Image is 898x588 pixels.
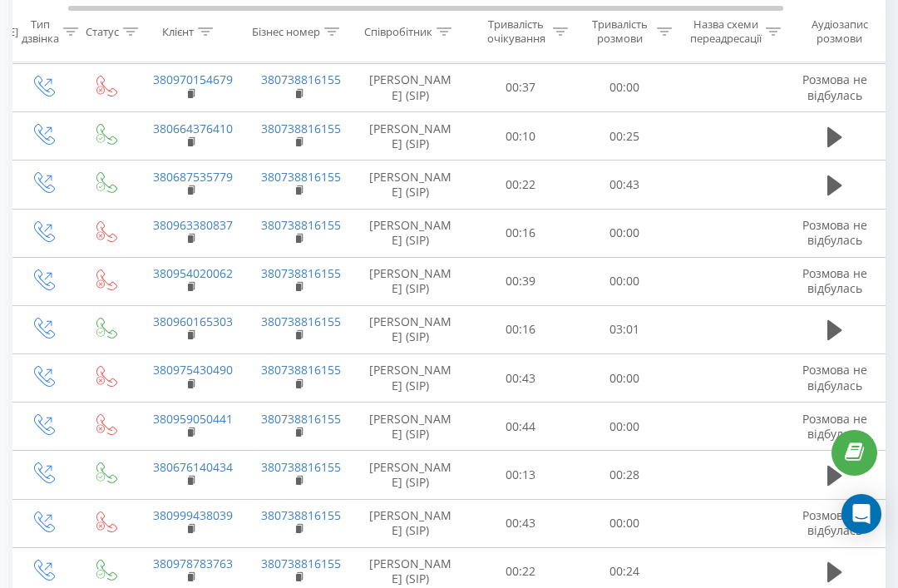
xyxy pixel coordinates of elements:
[261,556,341,571] a: 380738816155
[802,507,867,538] span: Розмова не відбулась
[261,265,341,281] a: 380738816155
[353,354,469,403] td: [PERSON_NAME] (SIP)
[261,217,341,233] a: 380738816155
[573,354,677,403] td: 00:00
[799,17,880,46] div: Аудіозапис розмови
[153,314,233,329] a: 380960165303
[802,72,867,102] span: Розмова не відбулась
[469,112,573,161] td: 00:10
[153,169,233,185] a: 380687535779
[469,305,573,353] td: 00:16
[587,17,653,46] div: Тривалість розмови
[573,451,677,499] td: 00:28
[261,121,341,136] a: 380738816155
[353,499,469,547] td: [PERSON_NAME] (SIP)
[353,209,469,257] td: [PERSON_NAME] (SIP)
[153,121,233,136] a: 380664376410
[261,507,341,523] a: 380738816155
[469,403,573,451] td: 00:44
[353,451,469,499] td: [PERSON_NAME] (SIP)
[573,305,677,353] td: 03:01
[802,411,867,442] span: Розмова не відбулась
[353,161,469,209] td: [PERSON_NAME] (SIP)
[153,556,233,571] a: 380978783763
[261,411,341,427] a: 380738816155
[469,451,573,499] td: 00:13
[153,411,233,427] a: 380959050441
[573,403,677,451] td: 00:00
[573,63,677,111] td: 00:00
[802,362,867,393] span: Розмова не відбулась
[573,112,677,161] td: 00:25
[364,24,432,38] div: Співробітник
[353,305,469,353] td: [PERSON_NAME] (SIP)
[802,265,867,296] span: Розмова не відбулась
[573,209,677,257] td: 00:00
[261,362,341,378] a: 380738816155
[353,63,469,111] td: [PERSON_NAME] (SIP)
[153,265,233,281] a: 380954020062
[469,63,573,111] td: 00:37
[483,17,549,46] div: Тривалість очікування
[469,499,573,547] td: 00:43
[261,314,341,329] a: 380738816155
[261,459,341,475] a: 380738816155
[469,209,573,257] td: 00:16
[690,17,762,46] div: Назва схеми переадресації
[353,112,469,161] td: [PERSON_NAME] (SIP)
[469,257,573,305] td: 00:39
[469,354,573,403] td: 00:43
[261,72,341,87] a: 380738816155
[469,161,573,209] td: 00:22
[153,72,233,87] a: 380970154679
[802,217,867,248] span: Розмова не відбулась
[153,507,233,523] a: 380999438039
[353,257,469,305] td: [PERSON_NAME] (SIP)
[252,24,320,38] div: Бізнес номер
[162,24,194,38] div: Клієнт
[573,499,677,547] td: 00:00
[153,362,233,378] a: 380975430490
[261,169,341,185] a: 380738816155
[573,161,677,209] td: 00:43
[86,24,119,38] div: Статус
[353,403,469,451] td: [PERSON_NAME] (SIP)
[153,217,233,233] a: 380963380837
[573,257,677,305] td: 00:00
[153,459,233,475] a: 380676140434
[841,494,881,534] div: Open Intercom Messenger
[22,17,59,46] div: Тип дзвінка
